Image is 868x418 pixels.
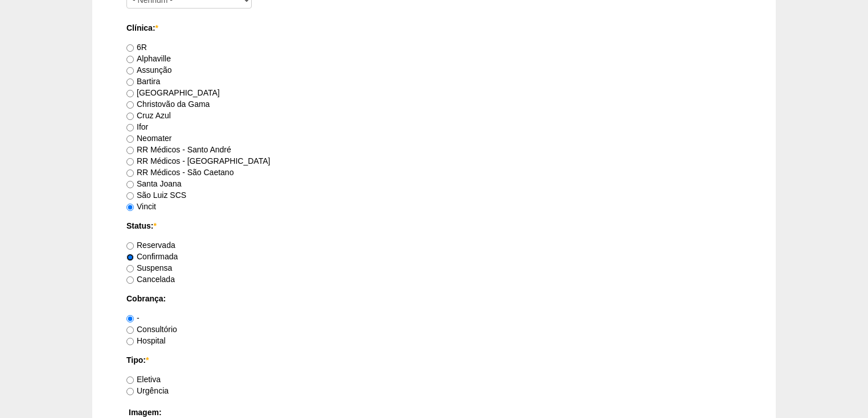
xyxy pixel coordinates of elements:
label: RR Médicos - São Caetano [126,168,234,177]
label: RR Médicos - [GEOGRAPHIC_DATA] [126,156,270,165]
input: Suspensa [126,265,134,272]
label: Confirmada [126,252,178,261]
input: Vincit [126,204,134,211]
input: Cruz Azul [126,113,134,120]
label: Urgência [126,386,169,395]
input: Hospital [126,338,134,345]
input: Ifor [126,124,134,131]
label: Assunção [126,65,171,75]
input: RR Médicos - São Caetano [126,169,134,177]
label: Vincit [126,202,156,211]
input: RR Médicos - Santo André [126,147,134,154]
input: Confirmada [126,254,134,261]
input: Christovão da Gama [126,101,134,109]
input: Cancelada [126,276,134,284]
input: Eletiva [126,376,134,384]
input: - [126,315,134,322]
input: Bartira [126,78,134,86]
label: São Luiz SCS [126,191,186,200]
label: Status: [126,220,742,231]
input: Urgência [126,388,134,395]
label: - [126,313,140,322]
label: [GEOGRAPHIC_DATA] [126,88,220,97]
label: Cancelada [126,275,175,284]
input: Reservada [126,242,134,250]
label: Santa Joana [126,179,182,188]
span: Este campo é obrigatório. [155,23,158,32]
label: Suspensa [126,263,172,272]
label: Eletiva [126,375,161,384]
label: Reservada [126,241,175,250]
label: Cobrança: [126,293,742,304]
input: Consultório [126,326,134,334]
input: [GEOGRAPHIC_DATA] [126,90,134,97]
span: Este campo é obrigatório. [146,355,149,365]
input: Alphaville [126,56,134,63]
label: Tipo: [126,354,742,366]
label: Bartira [126,77,160,86]
input: Neomater [126,135,134,143]
label: Clínica: [126,22,742,34]
label: Ifor [126,122,148,131]
label: Consultório [126,325,177,334]
label: Neomater [126,134,171,143]
input: RR Médicos - [GEOGRAPHIC_DATA] [126,158,134,165]
label: RR Médicos - Santo André [126,145,231,154]
label: 6R [126,43,147,52]
input: Assunção [126,67,134,75]
label: Christovão da Gama [126,100,210,109]
input: São Luiz SCS [126,192,134,200]
label: Hospital [126,336,166,345]
input: 6R [126,44,134,52]
span: Este campo é obrigatório. [153,221,156,230]
input: Santa Joana [126,181,134,188]
label: Cruz Azul [126,111,171,120]
label: Alphaville [126,54,171,63]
